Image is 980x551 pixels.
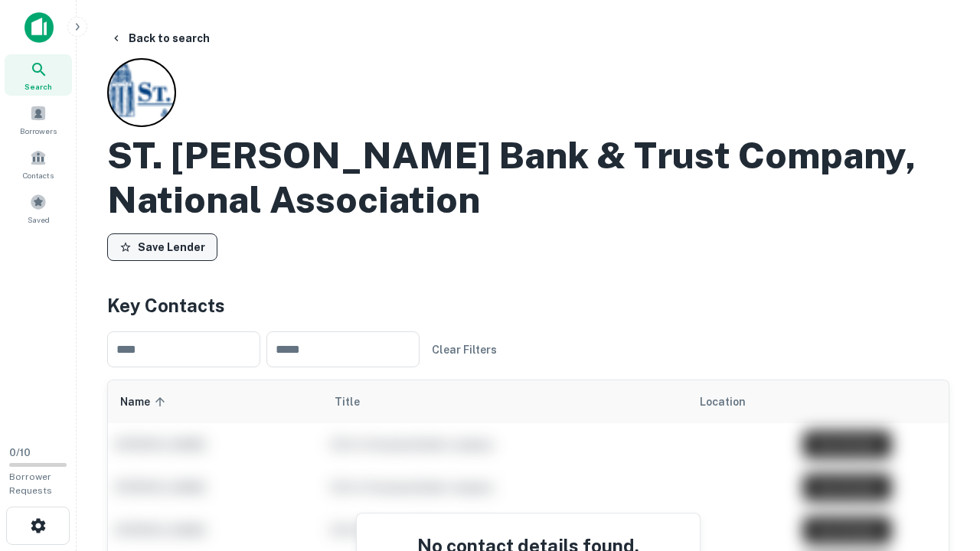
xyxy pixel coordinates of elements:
span: Search [24,80,52,93]
h4: Key Contacts [107,292,949,319]
button: Clear Filters [426,336,503,364]
button: Save Lender [107,233,217,261]
iframe: Chat Widget [903,429,980,502]
span: 0 / 10 [9,447,31,458]
img: capitalize-icon.png [24,12,54,43]
a: Borrowers [5,99,72,140]
h2: ST. [PERSON_NAME] Bank & Trust Company, National Association [107,133,949,221]
span: Borrowers [20,125,57,137]
button: Back to search [104,24,216,52]
a: Saved [5,187,72,229]
span: Borrower Requests [9,471,52,496]
span: Contacts [23,169,54,181]
span: Saved [28,214,50,226]
a: Search [5,54,72,96]
a: Contacts [5,143,72,184]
